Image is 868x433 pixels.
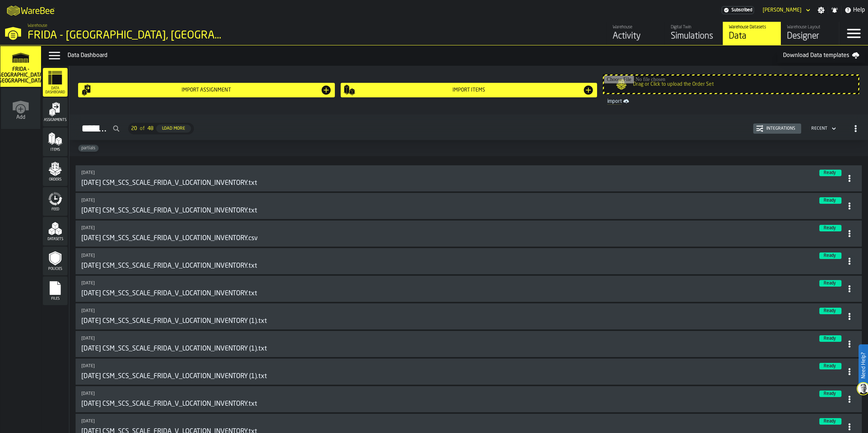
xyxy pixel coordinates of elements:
[819,390,841,397] div: status-3 2
[81,280,843,298] a: link-to-/wh/i/6dbb1d82-3db7-4128-8c89-fa256cbecc9a/assignments/a09d55d5-b73b-4b63-98c4-66d82b812eb1
[824,226,836,230] span: Ready
[723,22,781,45] a: link-to-/wh/i/6dbb1d82-3db7-4128-8c89-fa256cbecc9a/data
[760,6,812,15] div: DropdownMenuValue-Joseph De Marco
[763,126,798,131] div: Integrations
[824,419,836,424] span: Ready
[81,281,450,286] div: Updated: 4/21/2025, 5:51:36 PM Created: 4/21/2025, 5:51:29 PM
[763,7,802,13] div: DropdownMenuValue-Joseph De Marco
[81,391,450,396] div: Updated: 4/10/2025, 12:06:07 PM Created: 4/10/2025, 12:06:02 PM
[81,170,450,175] div: Updated: 7/1/2025, 3:42:54 PM Created: 7/1/2025, 3:42:49 PM
[43,98,68,127] li: menu Assignments
[604,76,858,93] input: Drag or Click to upload the Order Set
[43,217,68,246] li: menu Datasets
[28,29,224,42] div: FRIDA - [GEOGRAPHIC_DATA], [GEOGRAPHIC_DATA]
[125,123,197,134] div: ButtonLoadMore-Load More-Prev-First-Last
[81,308,450,313] div: Updated: 4/17/2025, 4:45:32 PM Created: 4/17/2025, 4:45:24 PM
[613,31,659,42] div: Activity
[81,335,843,353] a: link-to-/wh/i/6dbb1d82-3db7-4128-8c89-fa256cbecc9a/assignments/e2b445a9-3074-42f6-96fd-e940a08a0d9c
[43,207,68,211] span: Feed
[859,345,867,386] label: Need Help?
[819,197,841,204] div: status-3 2
[81,345,267,353] h3: [DATE] CSM_SCS_SCALE_FRIDA_V_LOCATION_INVENTORY (1).txt
[81,252,843,270] a: link-to-/wh/i/6dbb1d82-3db7-4128-8c89-fa256cbecc9a/assignments/c2d0250b-6330-4b05-ae02-b3aaa5478ad0
[43,237,68,241] span: Datasets
[43,86,68,94] span: Data Dashboard
[43,297,68,301] span: Files
[819,252,841,259] div: status-3 2
[78,146,98,151] span: partials
[43,247,68,276] li: menu Policies
[824,198,836,203] span: Ready
[81,225,843,242] a: link-to-/wh/i/6dbb1d82-3db7-4128-8c89-fa256cbecc9a/assignments/72089e40-a982-4052-8a9e-95848b8d9437
[43,187,68,216] li: menu Feed
[824,281,836,286] span: Ready
[81,400,257,408] h3: [DATE] CSM_SCS_SCALE_FRIDA_V_LOCATION_INVENTORY.txt
[0,46,41,88] a: link-to-/wh/i/6dbb1d82-3db7-4128-8c89-fa256cbecc9a/simulations
[81,234,258,242] h3: [DATE] CSM_SCS_SCALE_FRIDA_V_LOCATION_INVENTORY.csv
[811,126,827,131] div: DropdownMenuValue-4
[81,317,267,325] h3: [DATE] CSM_SCS_SCALE_FRIDA_V_LOCATION_INVENTORY (1).txt
[44,48,65,63] label: button-toggle-Data Menu
[781,22,839,45] a: link-to-/wh/i/6dbb1d82-3db7-4128-8c89-fa256cbecc9a/designer
[1,88,40,130] a: link-to-/wh/new
[43,68,68,97] li: menu Data Dashboard
[147,126,153,131] span: 48
[722,6,754,14] div: Menu Subscription
[81,207,257,215] h3: [DATE] CSM_SCS_SCALE_FRIDA_V_LOCATION_INVENTORY.txt
[819,418,841,425] div: status-3 2
[607,22,665,45] a: link-to-/wh/i/6dbb1d82-3db7-4128-8c89-fa256cbecc9a/feed/
[81,226,450,231] div: Updated: 5/16/2025, 10:20:14 AM Created: 5/16/2025, 10:15:46 AM
[824,392,836,396] span: Ready
[787,25,833,30] div: Warehouse Layout
[159,126,188,131] div: Load More
[43,178,68,182] span: Orders
[613,25,659,30] div: Warehouse
[729,25,775,30] div: Warehouse Datasets
[81,198,450,203] div: Updated: 5/20/2025, 3:27:44 PM Created: 5/20/2025, 3:27:38 PM
[841,6,868,15] label: button-toggle-Help
[43,157,68,186] li: menu Orders
[839,22,868,45] label: button-toggle-Menu
[16,114,25,120] span: Add
[777,48,865,63] a: Download Data templates
[81,170,843,187] a: link-to-/wh/i/6dbb1d82-3db7-4128-8c89-fa256cbecc9a/assignments/aebcf024-a38d-40f2-88de-0db93b62935f
[43,267,68,271] span: Policies
[81,363,843,380] a: link-to-/wh/i/6dbb1d82-3db7-4128-8c89-fa256cbecc9a/assignments/c6066dc3-b7f9-4e0e-b08a-3176a27e9f94
[819,280,841,287] div: status-3 2
[604,97,858,106] a: link-to-/wh/i/6dbb1d82-3db7-4128-8c89-fa256cbecc9a/import/orders/
[81,390,843,408] a: link-to-/wh/i/6dbb1d82-3db7-4128-8c89-fa256cbecc9a/assignments/e8bb898a-1c9f-4d89-9c75-000ddc8bd419
[808,124,837,133] div: DropdownMenuValue-4
[69,114,868,140] h2: button-Assignments
[824,171,836,175] span: Ready
[131,126,137,131] span: 20
[731,8,752,13] span: Subscribed
[824,254,836,258] span: Ready
[341,83,597,97] button: button-Import Items
[43,118,68,122] span: Assignments
[81,372,267,380] h3: [DATE] CSM_SCS_SCALE_FRIDA_V_LOCATION_INVENTORY (1).txt
[78,83,334,97] button: button-Import assignment
[665,22,723,45] a: link-to-/wh/i/6dbb1d82-3db7-4128-8c89-fa256cbecc9a/simulations
[81,179,257,187] h3: [DATE] CSM_SCS_SCALE_FRIDA_V_LOCATION_INVENTORY.txt
[140,126,145,131] span: of
[819,225,841,231] div: status-3 2
[824,336,836,341] span: Ready
[81,308,843,325] a: link-to-/wh/i/6dbb1d82-3db7-4128-8c89-fa256cbecc9a/assignments/1b4971dc-265d-41f9-bcc6-9d1e74559e0c
[81,262,257,270] h3: [DATE] CSM_SCS_SCALE_FRIDA_V_LOCATION_INVENTORY.txt
[819,170,841,176] div: status-3 2
[43,148,68,152] span: Items
[93,87,320,93] div: Import assignment
[819,335,841,342] div: status-3 2
[81,336,450,341] div: Updated: 4/17/2025, 3:56:44 PM Created: 4/17/2025, 3:56:36 PM
[81,197,843,215] a: link-to-/wh/i/6dbb1d82-3db7-4128-8c89-fa256cbecc9a/assignments/38a22bf2-c612-4695-93de-9481759176d4
[787,31,833,42] div: Designer
[671,25,717,30] div: Digital Twin
[722,6,754,14] a: link-to-/wh/i/6dbb1d82-3db7-4128-8c89-fa256cbecc9a/settings/billing
[28,23,47,28] span: Warehouse
[824,309,836,313] span: Ready
[355,87,583,93] div: Import Items
[819,308,841,314] div: status-3 2
[828,7,841,14] label: button-toggle-Notifications
[43,276,68,305] li: menu Files
[753,124,801,134] button: button-Integrations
